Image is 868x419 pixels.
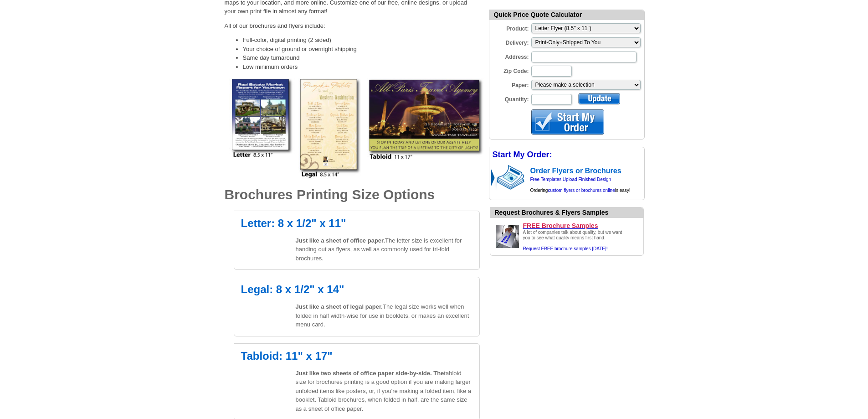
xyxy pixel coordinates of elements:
[548,188,615,193] a: custom flyers or brochures online
[530,167,621,175] a: Order Flyers or Brochures
[241,218,473,229] h2: Letter: 8 x 1/2" x 11"
[530,177,631,193] span: | Ordering is easy!
[530,177,562,182] a: Free Templates
[241,351,473,362] h2: Tabloid: 11" x 17"
[489,10,644,20] div: Quick Price Quote Calculator
[296,369,473,414] p: tabloid size for brochures printing is a good option if you are making larger unfolded items like...
[489,65,530,75] label: Zip Code:
[296,302,473,329] p: The legal size works well when folded in half width-wise for use in booklets, or makes an excelle...
[494,223,521,250] img: Request FREE samples of our brochures printing
[489,79,530,89] label: Paper:
[296,236,473,263] p: The letter size is excellent for handing out as flyers, as well as commonly used for tri-fold bro...
[243,62,480,72] li: Low minimum orders
[296,237,385,244] span: Just like a sheet of office paper.
[241,284,473,295] h2: Legal: 8 x 1/2" x 14"
[229,78,484,179] img: full-color flyers and brochures
[563,177,611,182] a: Upload Finished Design
[497,162,529,192] img: stack of brochures with custom content
[489,147,644,162] div: Start My Order:
[243,45,480,54] li: Your choice of ground or overnight shipping
[243,36,480,45] li: Full-color, digital printing (2 sided)
[225,21,480,31] p: All of our brochures and flyers include:
[495,208,643,217] div: Want to know how your brochure printing will look before you order it? Check our work.
[296,303,383,310] span: Just like a sheet of legal paper.
[489,93,530,103] label: Quantity:
[296,370,444,377] span: Just like two sheets of office paper side-by-side. The
[489,22,530,33] label: Product:
[489,51,530,61] label: Address:
[489,36,530,47] label: Delivery:
[243,53,480,62] li: Same day turnaround
[494,245,521,252] a: Request FREE samples of our brochures printing
[523,230,628,252] div: A lot of companies talk about quality, but we want you to see what quality means first hand.
[489,162,497,192] img: background image for brochures and flyers arrow
[523,246,608,251] a: Request FREE samples of our flyer & brochure printing.
[225,188,480,202] h1: Brochures Printing Size Options
[523,222,640,230] a: FREE Brochure Samples
[686,207,868,419] iframe: LiveChat chat widget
